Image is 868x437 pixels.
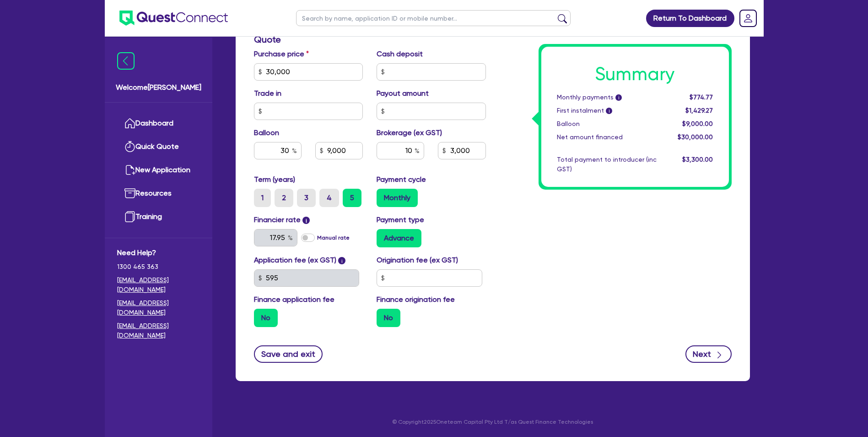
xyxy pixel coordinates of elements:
[296,10,571,26] input: Search by name, application ID or mobile number...
[646,10,734,27] a: Return To Dashboard
[116,82,201,93] span: Welcome [PERSON_NAME]
[254,189,271,207] label: 1
[377,49,423,60] label: Cash deposit
[557,63,713,85] h1: Summary
[302,217,310,224] span: i
[736,6,760,30] a: Dropdown toggle
[117,135,200,158] a: Quick Quote
[550,106,663,115] div: First instalment
[682,120,713,127] span: $9,000.00
[615,95,622,101] span: i
[117,321,200,340] a: [EMAIL_ADDRESS][DOMAIN_NAME]
[606,108,612,115] span: i
[117,247,200,258] span: Need Help?
[338,257,345,264] span: i
[690,93,713,101] span: $774.77
[550,93,663,102] div: Monthly payments
[254,214,310,225] label: Financier rate
[117,205,200,229] a: Training
[254,49,309,60] label: Purchase price
[343,189,361,207] label: 5
[254,309,278,327] label: No
[297,189,316,207] label: 3
[377,229,421,247] label: Advance
[678,133,713,141] span: $30,000.00
[254,255,336,266] label: Application fee (ex GST)
[685,345,732,363] button: Next
[319,189,339,207] label: 4
[117,182,200,205] a: Resources
[124,164,135,175] img: new-application
[124,141,135,152] img: quick-quote
[377,189,418,207] label: Monthly
[377,309,400,327] label: No
[377,214,424,225] label: Payment type
[254,345,323,363] button: Save and exit
[124,188,135,199] img: resources
[229,418,756,426] p: © Copyright 2025 Oneteam Capital Pty Ltd T/as Quest Finance Technologies
[550,132,663,142] div: Net amount financed
[254,88,281,99] label: Trade in
[254,34,486,45] h3: Quote
[377,88,429,99] label: Payout amount
[119,11,228,26] img: quest-connect-logo-blue
[317,234,350,242] label: Manual rate
[377,127,442,138] label: Brokerage (ex GST)
[275,189,293,207] label: 2
[117,158,200,182] a: New Application
[685,107,713,114] span: $1,429.27
[254,127,279,138] label: Balloon
[124,211,135,222] img: training
[254,294,334,305] label: Finance application fee
[117,112,200,135] a: Dashboard
[117,298,200,317] a: [EMAIL_ADDRESS][DOMAIN_NAME]
[117,52,135,70] img: icon-menu-close
[377,255,458,266] label: Origination fee (ex GST)
[550,155,663,174] div: Total payment to introducer (inc GST)
[550,119,663,129] div: Balloon
[117,262,200,272] span: 1300 465 363
[117,275,200,295] a: [EMAIL_ADDRESS][DOMAIN_NAME]
[377,174,426,185] label: Payment cycle
[254,174,295,185] label: Term (years)
[682,156,713,163] span: $3,300.00
[377,294,455,305] label: Finance origination fee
